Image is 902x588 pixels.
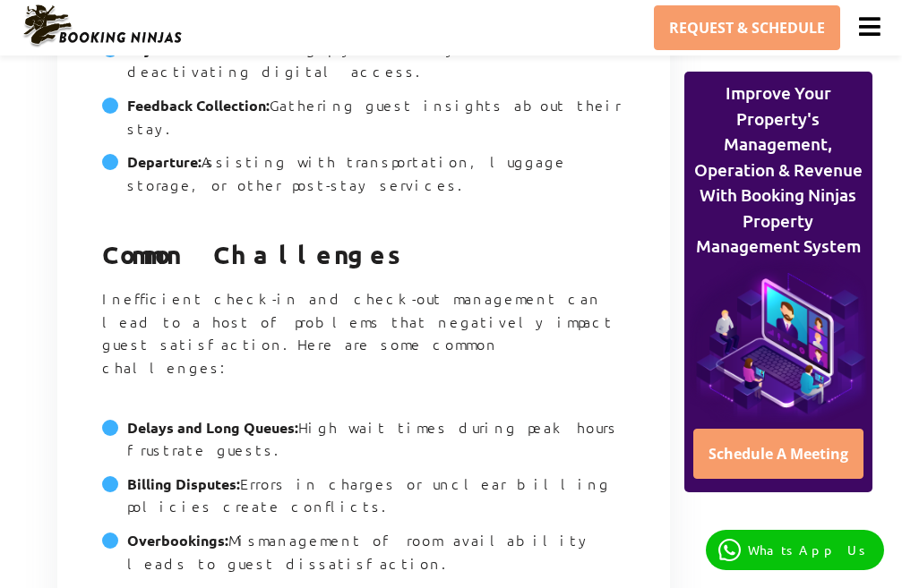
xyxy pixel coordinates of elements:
strong: Key Return: [127,39,206,58]
li: Gathering guest insights about their stay. [102,94,625,150]
p: Inefficient check-in and check-out management can lead to a host of problems that negatively impa... [102,287,625,401]
li: High wait times during peak hours frustrate guests. [102,416,625,473]
img: blog-cta-bg_aside.png [690,260,867,422]
p: Improve Your Property's Management, Operation & Revenue With Booking Ninjas Property Management S... [690,81,867,260]
strong: Common Challenges [102,238,405,269]
img: Booking Ninjas Logo [21,4,183,48]
a: REQUEST & SCHEDULE [654,5,840,50]
p: WhatsApp Us [748,542,872,558]
strong: Billing Disputes: [127,474,240,493]
a: Schedule A Meeting [693,429,863,479]
strong: Feedback Collection: [127,96,270,115]
li: Collecting physical keys or deactivating digital access. [102,38,625,94]
a: WhatsApp Us [706,530,884,570]
li: Mismanagement of room availability leads to guest dissatisfaction. [102,529,625,585]
strong: Delays and Long Queues: [127,418,298,437]
li: Assisting with transportation, luggage storage, or other post-stay services. [102,150,625,207]
li: Errors in charges or unclear billing policies create conflicts. [102,473,625,529]
strong: Overbookings: [127,531,228,550]
strong: Departure: [127,152,202,171]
